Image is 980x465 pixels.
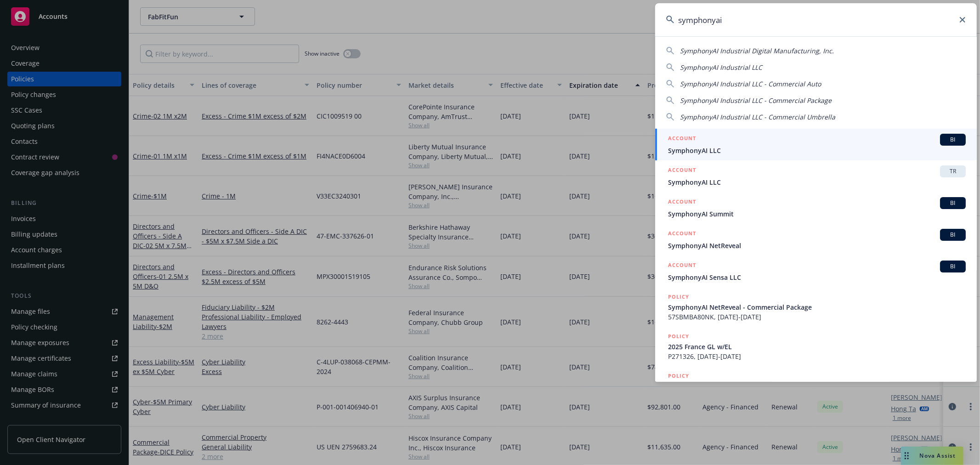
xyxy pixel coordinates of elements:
h5: POLICY [668,292,689,301]
span: SymphonyAI NetReveal - Commercial Package [668,302,966,312]
a: POLICY2025 France GL w/ELP271326, [DATE]-[DATE] [655,327,977,366]
h5: ACCOUNT [668,197,696,208]
h5: POLICY [668,371,689,380]
a: ACCOUNTBISymphonyAI Sensa LLC [655,255,977,287]
a: ACCOUNTBISymphonyAI Summit [655,192,977,224]
span: 57SBMBA80NK, [DATE]-[DATE] [668,312,966,322]
span: SymphonyAI Summit - Business Owners [668,381,966,391]
span: SymphonyAI LLC [668,146,966,155]
h5: POLICY [668,332,689,341]
span: SymphonyAI Industrial LLC - Commercial Auto [680,79,821,88]
span: BI [944,231,962,239]
span: BI [944,199,962,207]
span: SymphonyAI Industrial LLC - Commercial Umbrella [680,113,835,121]
a: POLICYSymphonyAI NetReveal - Commercial Package57SBMBA80NK, [DATE]-[DATE] [655,287,977,327]
span: SymphonyAI Industrial LLC - Commercial Package [680,96,832,105]
span: SymphonyAI NetReveal [668,241,966,250]
span: P271326, [DATE]-[DATE] [668,352,966,361]
span: SymphonyAI Sensa LLC [668,272,966,282]
span: BI [944,136,962,144]
span: SymphonyAI Summit [668,209,966,219]
span: SymphonyAI Industrial Digital Manufacturing, Inc. [680,46,834,55]
span: 2025 France GL w/EL [668,342,966,352]
a: POLICYSymphonyAI Summit - Business Owners [655,366,977,406]
input: Search... [655,3,977,36]
span: SymphonyAI Industrial LLC [680,63,762,72]
span: SymphonyAI LLC [668,177,966,187]
h5: ACCOUNT [668,134,696,145]
h5: ACCOUNT [668,165,696,176]
span: BI [944,262,962,271]
a: ACCOUNTBISymphonyAI LLC [655,129,977,160]
h5: ACCOUNT [668,261,696,272]
a: ACCOUNTBISymphonyAI NetReveal [655,224,977,255]
a: ACCOUNTTRSymphonyAI LLC [655,160,977,192]
h5: ACCOUNT [668,229,696,240]
span: TR [944,167,962,176]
